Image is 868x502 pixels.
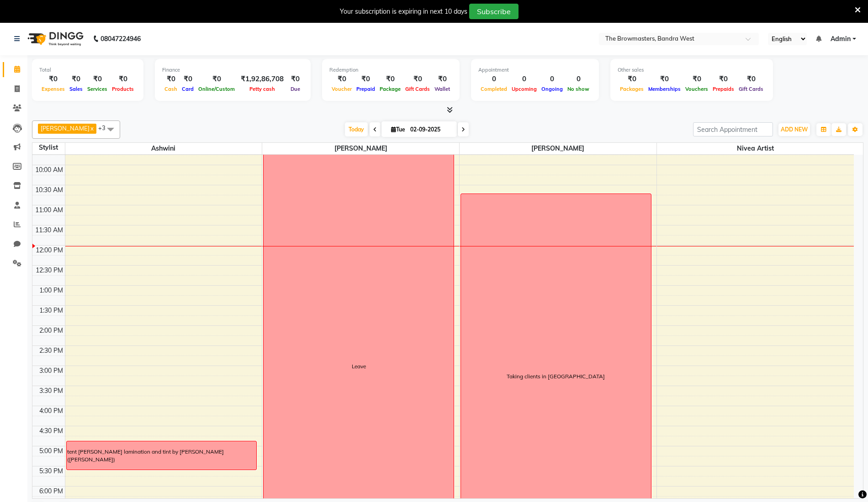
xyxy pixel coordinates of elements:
b: 08047224946 [101,26,141,52]
span: Package [377,86,403,92]
div: ₹0 [354,74,377,84]
span: Voucher [329,86,354,92]
input: Search Appointment [693,122,773,136]
span: Due [288,86,302,92]
span: Expenses [39,86,67,92]
div: Other sales [618,66,766,74]
span: Card [180,86,196,92]
div: ₹0 [162,74,180,84]
span: Ongoing [539,86,565,92]
div: ₹0 [646,74,683,84]
div: 12:30 PM [34,266,65,275]
span: Gift Cards [403,86,432,92]
div: 2:00 PM [37,326,65,335]
div: Finance [162,66,303,74]
span: Cash [162,86,180,92]
span: [PERSON_NAME] [460,143,656,154]
span: Today [345,122,368,136]
div: ₹0 [432,74,452,84]
div: ₹0 [736,74,766,84]
div: 1:00 PM [37,286,65,295]
button: ADD NEW [778,123,810,136]
div: 0 [565,74,592,84]
div: Appointment [478,66,592,74]
input: 2025-09-02 [408,123,453,136]
span: Products [110,86,136,92]
div: 4:00 PM [37,406,65,416]
div: 5:30 PM [37,466,65,476]
div: 5:00 PM [37,446,65,456]
div: Leave [352,362,366,371]
div: ₹0 [85,74,110,84]
div: ₹0 [329,74,354,84]
div: ₹0 [403,74,432,84]
span: Petty cash [247,86,277,92]
span: Admin [831,34,851,44]
div: 11:30 AM [33,225,65,235]
div: ₹0 [110,74,136,84]
span: Packages [618,86,646,92]
div: 10:30 AM [33,185,65,195]
div: ₹0 [180,74,196,84]
div: 2:30 PM [37,346,65,356]
div: ₹0 [377,74,403,84]
div: Taking clients in [GEOGRAPHIC_DATA] [507,372,605,381]
div: 1:30 PM [37,306,65,315]
div: 0 [539,74,565,84]
span: No show [565,86,592,92]
div: Your subscription is expiring in next 10 days [340,7,467,16]
div: ₹0 [287,74,303,84]
div: 11:00 AM [33,205,65,215]
span: Wallet [432,86,452,92]
span: Ashwini [65,143,262,154]
div: tent [PERSON_NAME] lamination and tint by [PERSON_NAME]([PERSON_NAME]) [67,448,256,464]
span: Upcoming [509,86,539,92]
span: Completed [478,86,509,92]
div: Redemption [329,66,452,74]
span: Nivea Artist [657,143,854,154]
span: +3 [98,124,112,131]
button: Subscribe [469,4,519,19]
span: Prepaids [710,86,736,92]
div: 0 [478,74,509,84]
div: 10:00 AM [33,165,65,175]
span: Online/Custom [196,86,237,92]
span: Memberships [646,86,683,92]
span: Vouchers [683,86,710,92]
div: 3:30 PM [37,386,65,396]
div: 3:00 PM [37,366,65,376]
a: x [90,125,94,132]
span: Tue [389,126,408,133]
div: ₹0 [710,74,736,84]
div: 0 [509,74,539,84]
span: [PERSON_NAME] [41,125,90,132]
span: Gift Cards [736,86,766,92]
div: 4:30 PM [37,426,65,436]
div: 6:00 PM [37,486,65,496]
div: ₹0 [618,74,646,84]
span: Prepaid [354,86,377,92]
span: Sales [67,86,85,92]
div: Total [39,66,136,74]
div: 12:00 PM [34,246,65,255]
span: ADD NEW [781,126,808,133]
div: ₹0 [67,74,85,84]
div: Stylist [32,143,65,152]
div: ₹0 [683,74,710,84]
span: Services [85,86,110,92]
div: ₹0 [39,74,67,84]
div: ₹1,92,86,708 [237,74,287,84]
img: logo [23,26,86,52]
span: [PERSON_NAME] [262,143,459,154]
div: ₹0 [196,74,237,84]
